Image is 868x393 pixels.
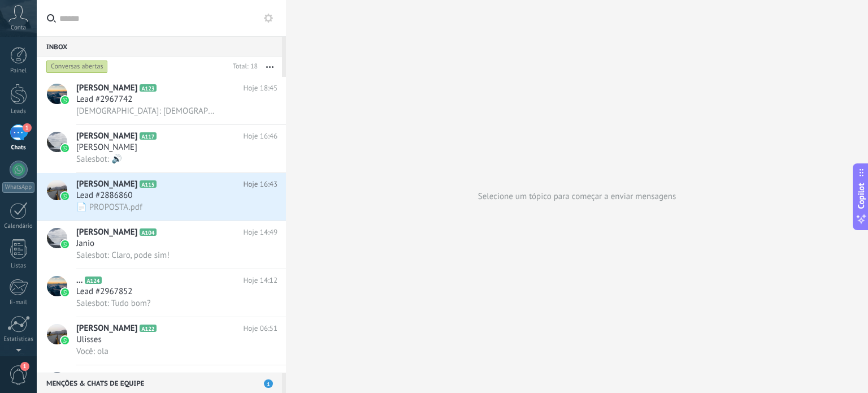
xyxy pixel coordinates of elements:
[46,60,108,74] div: Conversas abertas
[244,83,277,94] span: Hoje 18:45
[76,94,132,105] span: Lead #2967742
[37,221,286,269] a: avataricon[PERSON_NAME]A104Hoje 14:49JanioSalesbot: Claro, pode sim!
[140,180,156,188] span: A115
[76,131,137,142] span: [PERSON_NAME]
[2,223,35,230] div: Calendário
[76,298,151,309] span: Salesbot: Tudo bom?
[140,325,156,332] span: A122
[76,371,137,382] span: [PERSON_NAME]
[856,183,867,209] span: Copilot
[244,371,277,382] span: Hoje 06:10
[37,36,282,57] div: Inbox
[140,228,156,236] span: A104
[37,317,286,365] a: avataricon[PERSON_NAME]A122Hoje 06:51UlissesVocê: ola
[244,179,277,190] span: Hoje 16:43
[37,269,286,317] a: avataricon...A124Hoje 14:12Lead #2967852Salesbot: Tudo bom?
[76,275,83,286] span: ...
[37,173,286,221] a: avataricon[PERSON_NAME]A115Hoje 16:43Lead #2886860📄 PROPOSTA.pdf
[2,144,35,152] div: Chats
[76,334,102,346] span: Ulisses
[23,123,32,132] span: 1
[2,182,34,193] div: WhatsApp
[61,144,69,152] img: icon
[76,83,137,94] span: [PERSON_NAME]
[244,275,277,286] span: Hoje 14:12
[244,227,277,238] span: Hoje 14:49
[76,227,137,238] span: [PERSON_NAME]
[2,108,35,115] div: Leads
[2,299,35,306] div: E-mail
[2,262,35,270] div: Listas
[20,362,29,371] span: 1
[61,192,69,200] img: icon
[61,288,69,296] img: icon
[37,77,286,124] a: avataricon[PERSON_NAME]A123Hoje 18:45Lead #2967742[DEMOGRAPHIC_DATA]: [DEMOGRAPHIC_DATA]?
[76,154,122,165] span: Salesbot: 🔊
[61,96,69,104] img: icon
[37,125,286,172] a: avataricon[PERSON_NAME]A117Hoje 16:46[PERSON_NAME]Salesbot: 🔊
[76,323,137,334] span: [PERSON_NAME]
[2,67,35,75] div: Painel
[140,84,156,92] span: A123
[76,238,94,249] span: Janio
[76,190,132,201] span: Lead #2886860
[37,373,282,393] div: Menções & Chats de equipe
[76,202,142,213] span: 📄 PROPOSTA.pdf
[244,323,277,334] span: Hoje 06:51
[85,277,101,284] span: A124
[244,131,277,142] span: Hoje 16:46
[264,379,273,388] span: 1
[258,57,282,77] button: Mais
[76,346,108,357] span: Você: ola
[76,286,132,297] span: Lead #2967852
[76,142,137,153] span: [PERSON_NAME]
[228,61,258,72] div: Total: 18
[140,132,156,140] span: A117
[76,106,215,116] span: [DEMOGRAPHIC_DATA]: [DEMOGRAPHIC_DATA]?
[61,336,69,344] img: icon
[61,240,69,248] img: icon
[11,24,26,32] span: Conta
[76,250,170,261] span: Salesbot: Claro, pode sim!
[2,336,35,343] div: Estatísticas
[76,179,137,190] span: [PERSON_NAME]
